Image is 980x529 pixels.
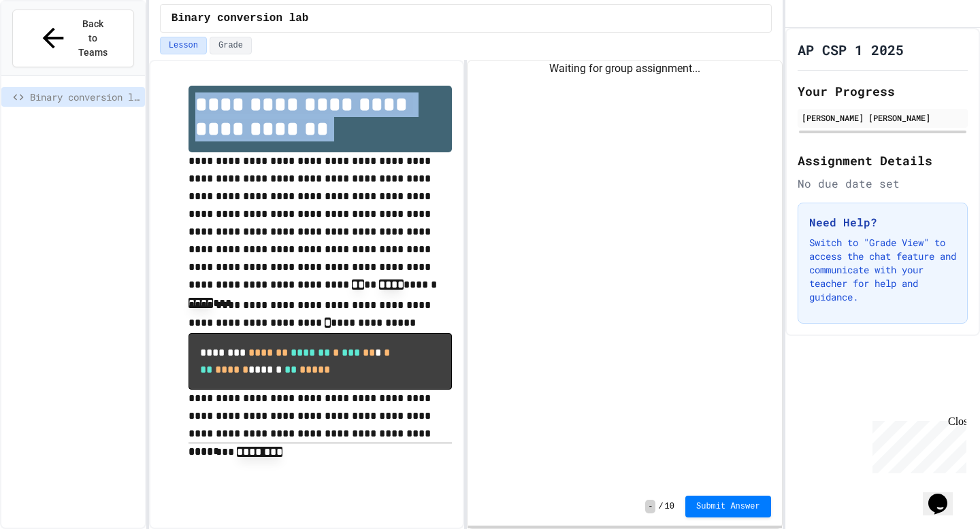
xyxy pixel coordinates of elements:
div: Waiting for group assignment... [468,61,781,77]
h1: AP CSP 1 2025 [798,40,904,59]
span: - [645,500,655,513]
iframe: chat widget [867,415,966,473]
button: Back to Teams [12,10,134,67]
h2: Assignment Details [798,151,968,170]
span: Submit Answer [696,501,760,512]
h3: Need Help? [809,214,956,231]
span: Binary conversion lab [30,90,140,104]
button: Submit Answer [685,496,771,517]
span: / [658,501,663,512]
div: [PERSON_NAME] [PERSON_NAME] [802,112,964,124]
iframe: chat widget [923,475,966,515]
span: Back to Teams [77,17,109,60]
p: Switch to "Grade View" to access the chat feature and communicate with your teacher for help and ... [809,236,956,304]
button: Grade [210,37,252,54]
span: 10 [665,501,674,512]
button: Lesson [160,37,207,54]
div: Chat with us now!Close [5,5,94,86]
h2: Your Progress [798,82,968,101]
div: No due date set [798,175,968,192]
span: Binary conversion lab [171,10,309,27]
